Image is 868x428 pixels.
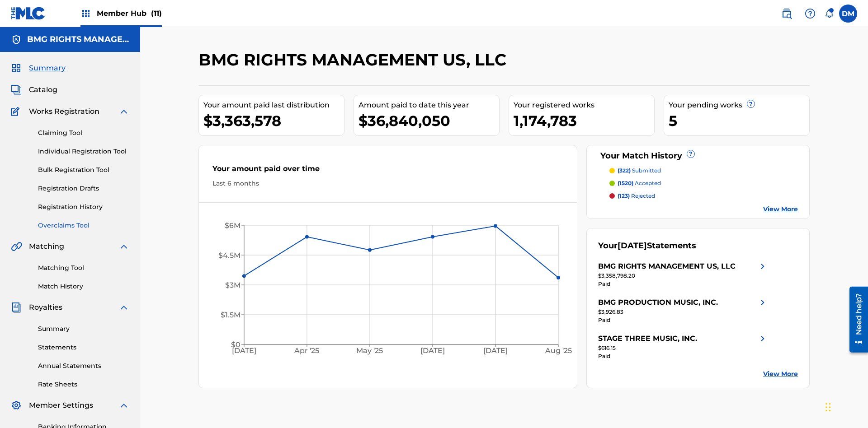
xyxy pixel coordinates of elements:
div: Your amount paid over time [212,163,563,179]
img: Member Settings [11,400,22,411]
tspan: $4.5M [218,251,241,260]
tspan: May '25 [357,347,383,355]
a: Public Search [778,5,796,23]
img: search [781,8,792,19]
span: ? [687,150,694,158]
a: Statements [38,343,129,352]
iframe: Resource Center [843,283,868,357]
div: Your registered works [514,100,654,111]
a: Bulk Registration Tool [38,165,129,175]
span: Summary [29,63,66,74]
a: Overclaims Tool [38,221,129,230]
span: ? [747,100,755,107]
img: Catalog [11,84,22,95]
span: Member Hub [97,8,162,19]
span: [DATE] [618,241,647,251]
p: rejected [618,192,655,200]
tspan: $1.5M [221,311,241,319]
tspan: $0 [231,340,241,349]
tspan: $6M [225,221,241,230]
tspan: Aug '25 [545,347,572,355]
img: right chevron icon [757,333,768,344]
span: (11) [151,9,162,18]
div: Your amount paid last distribution [203,100,344,111]
iframe: Chat Widget [823,385,868,428]
a: BMG RIGHTS MANAGEMENT US, LLCright chevron icon$3,358,798.20Paid [598,261,768,288]
a: View More [763,369,798,379]
a: Matching Tool [38,263,129,273]
img: Works Registration [11,106,23,117]
span: (322) [618,167,631,174]
tspan: [DATE] [232,347,256,355]
div: $3,363,578 [203,111,344,131]
div: $36,840,050 [359,111,499,131]
a: View More [763,205,798,214]
div: Paid [598,280,768,288]
a: Annual Statements [38,361,129,371]
a: Summary [38,324,129,334]
div: Last 6 months [212,179,563,188]
span: Royalties [29,302,62,313]
p: submitted [618,167,661,175]
div: User Menu [839,5,857,23]
span: (1520) [618,180,633,186]
h2: BMG RIGHTS MANAGEMENT US, LLC [198,50,511,70]
div: BMG RIGHTS MANAGEMENT US, LLC [598,261,736,272]
a: (322) submitted [609,167,798,175]
div: 1,174,783 [514,111,654,131]
img: MLC Logo [11,7,46,20]
div: STAGE THREE MUSIC, INC. [598,333,697,344]
img: Royalties [11,302,22,313]
a: SummarySummary [11,63,66,74]
img: help [805,8,816,19]
div: Amount paid to date this year [359,100,499,111]
a: Rate Sheets [38,380,129,389]
img: Matching [11,241,22,252]
div: $3,926.83 [598,308,768,316]
a: Match History [38,282,129,291]
a: (123) rejected [609,192,798,200]
a: STAGE THREE MUSIC, INC.right chevron icon$616.15Paid [598,333,768,360]
div: Paid [598,352,768,360]
div: BMG PRODUCTION MUSIC, INC. [598,297,718,308]
div: 5 [669,111,809,131]
div: $3,358,798.20 [598,272,768,280]
div: Paid [598,316,768,324]
div: $616.15 [598,344,768,352]
img: expand [118,106,129,117]
tspan: [DATE] [421,347,445,355]
a: (1520) accepted [609,179,798,187]
span: Works Registration [29,106,99,117]
img: expand [118,241,129,252]
span: (123) [618,192,630,199]
tspan: Apr '25 [294,347,320,355]
div: Drag [826,394,831,421]
div: Notifications [825,9,834,18]
img: right chevron icon [757,297,768,308]
div: Help [801,5,819,23]
div: Your pending works [669,100,809,111]
img: expand [118,400,129,411]
span: Matching [29,241,64,252]
span: Catalog [29,84,57,95]
a: Registration Drafts [38,184,129,193]
img: right chevron icon [757,261,768,272]
img: expand [118,302,129,313]
div: Your Match History [598,150,798,162]
tspan: [DATE] [484,347,508,355]
h5: BMG RIGHTS MANAGEMENT US, LLC [27,34,129,45]
div: Your Statements [598,240,696,252]
img: Summary [11,63,22,74]
a: Individual Registration Tool [38,147,129,156]
a: Registration History [38,202,129,212]
a: BMG PRODUCTION MUSIC, INC.right chevron icon$3,926.83Paid [598,297,768,324]
a: CatalogCatalog [11,84,57,95]
tspan: $3M [225,281,241,289]
span: Member Settings [29,400,93,411]
img: Top Rightsholders [80,8,91,19]
a: Claiming Tool [38,128,129,138]
img: Accounts [11,34,22,45]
